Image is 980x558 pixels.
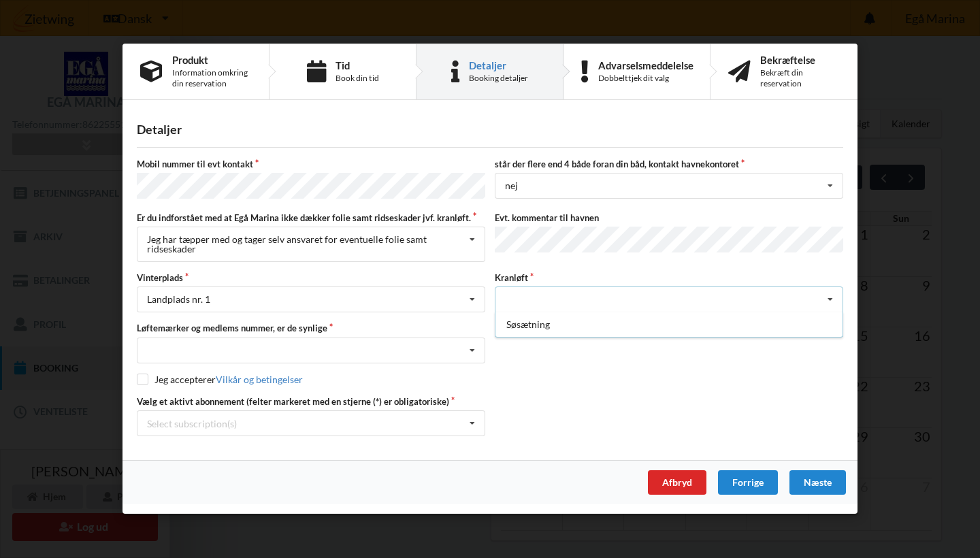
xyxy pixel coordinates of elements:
[137,122,843,137] div: Detaljer
[648,471,706,495] div: Afbryd
[137,323,485,335] label: Løftemærker og medlems nummer, er de synlige
[495,312,843,338] div: Søsætning
[336,60,379,71] div: Tid
[147,418,237,429] div: Select subscription(s)
[469,60,528,71] div: Detaljer
[147,295,210,305] div: Landplads nr. 1
[598,73,693,84] div: Dobbelttjek dit valg
[495,159,843,171] label: står der flere end 4 både foran din båd, kontakt havnekontoret
[469,73,528,84] div: Booking detaljer
[137,272,485,284] label: Vinterplads
[137,374,303,385] label: Jeg accepterer
[760,67,840,89] div: Bekræft din reservation
[172,67,251,89] div: Information omkring din reservation
[172,54,251,65] div: Produkt
[147,235,465,255] div: Jeg har tæpper med og tager selv ansvaret for eventuelle folie samt ridseskader
[789,471,846,495] div: Næste
[336,73,379,84] div: Book din tid
[718,471,778,495] div: Forrige
[505,182,518,191] div: nej
[137,212,485,224] label: Er du indforstået med at Egå Marina ikke dækker folie samt ridseskader jvf. kranløft.
[760,54,840,65] div: Bekræftelse
[495,212,843,224] label: Evt. kommentar til havnen
[137,396,485,408] label: Vælg et aktivt abonnement (felter markeret med en stjerne (*) er obligatoriske)
[495,272,843,284] label: Kranløft
[598,60,693,71] div: Advarselsmeddelelse
[216,374,303,385] a: Vilkår og betingelser
[137,159,485,171] label: Mobil nummer til evt kontakt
